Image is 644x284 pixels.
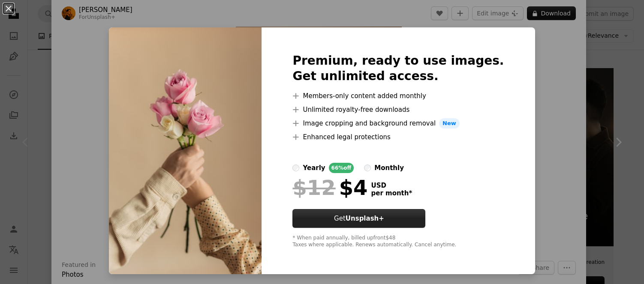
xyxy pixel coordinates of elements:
[329,163,354,173] div: 66% off
[292,235,504,248] div: * When paid annually, billed upfront $48 Taxes where applicable. Renews automatically. Cancel any...
[292,209,425,228] button: GetUnsplash+
[374,163,404,173] div: monthly
[292,164,299,171] input: yearly66%off
[303,163,325,173] div: yearly
[292,176,335,199] span: $12
[371,182,412,189] span: USD
[292,176,367,199] div: $4
[292,118,504,129] li: Image cropping and background removal
[346,215,384,222] strong: Unsplash+
[292,132,504,142] li: Enhanced legal protections
[109,27,262,274] img: premium_photo-1703806517546-581595edd4e4
[292,105,504,115] li: Unlimited royalty-free downloads
[292,53,504,84] h2: Premium, ready to use images. Get unlimited access.
[364,164,371,171] input: monthly
[439,118,460,129] span: New
[292,91,504,101] li: Members-only content added monthly
[371,189,412,197] span: per month *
